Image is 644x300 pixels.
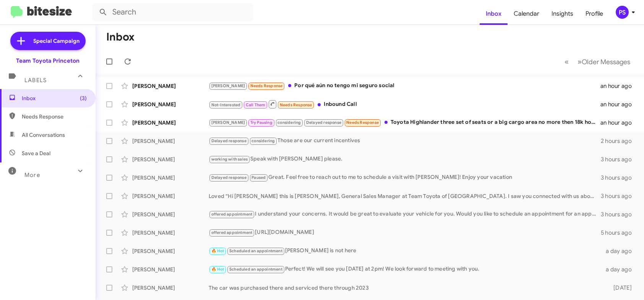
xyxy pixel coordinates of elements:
[573,54,635,70] button: Next
[277,120,301,125] span: considering
[211,267,224,272] span: 🔥 Hot
[600,119,638,126] div: an hour ago
[306,120,341,125] span: Delayed response
[209,265,603,274] div: Perfect! We will see you [DATE] at 2pm! We look forward to meeting with you.
[132,192,209,200] div: [PERSON_NAME]
[251,175,266,180] span: Paused
[80,94,87,102] span: (3)
[480,3,508,25] a: Inbox
[22,94,87,102] span: Inbox
[92,3,253,21] input: Search
[132,101,209,108] div: [PERSON_NAME]
[132,156,209,163] div: [PERSON_NAME]
[560,54,635,70] nav: Page navigation example
[609,6,636,19] button: PS
[33,37,79,45] span: Special Campaign
[577,57,582,66] span: »
[603,284,638,292] div: [DATE]
[601,211,638,218] div: 3 hours ago
[209,228,601,237] div: [URL][DOMAIN_NAME]
[601,137,638,145] div: 2 hours ago
[209,246,603,255] div: [PERSON_NAME] is not here
[211,157,248,162] span: working with sales
[246,102,266,107] span: Call Them
[250,83,283,88] span: Needs Response
[132,82,209,90] div: [PERSON_NAME]
[132,229,209,237] div: [PERSON_NAME]
[209,192,601,200] div: Loved “Hi [PERSON_NAME] this is [PERSON_NAME], General Sales Manager at Team Toyota of [GEOGRAPHI...
[132,211,209,218] div: [PERSON_NAME]
[600,82,638,90] div: an hour ago
[209,173,601,182] div: Great. Feel free to reach out to me to schedule a visit with [PERSON_NAME]! Enjoy your vacation
[132,284,209,292] div: [PERSON_NAME]
[579,3,609,25] a: Profile
[601,192,638,200] div: 3 hours ago
[603,266,638,273] div: a day ago
[616,6,629,19] div: PS
[132,266,209,273] div: [PERSON_NAME]
[24,77,47,84] span: Labels
[22,131,65,139] span: All Conversations
[209,155,601,164] div: Speak with [PERSON_NAME] please.
[560,54,573,70] button: Previous
[601,174,638,182] div: 3 hours ago
[209,284,603,292] div: The car was purchased there and serviced there through 2023
[211,175,247,180] span: Delayed response
[132,137,209,145] div: [PERSON_NAME]
[24,172,40,178] span: More
[603,247,638,255] div: a day ago
[132,247,209,255] div: [PERSON_NAME]
[601,229,638,237] div: 5 hours ago
[211,102,241,107] span: Not-Interested
[209,99,600,109] div: Inbound Call
[209,118,600,127] div: Toyota Highlander three set of seats or a big cargo area no more then 18k hopefully used
[22,149,50,157] span: Save a Deal
[211,83,245,88] span: [PERSON_NAME]
[132,119,209,126] div: [PERSON_NAME]
[132,174,209,182] div: [PERSON_NAME]
[10,32,86,50] a: Special Campaign
[229,248,282,253] span: Scheduled an appointment
[545,3,579,25] a: Insights
[251,138,275,143] span: considering
[209,81,600,90] div: Por qué aún no tengo mi seguro social
[280,102,312,107] span: Needs Response
[250,120,273,125] span: Try Pausing
[211,138,247,143] span: Delayed response
[600,101,638,108] div: an hour ago
[565,57,569,66] span: «
[209,136,601,145] div: Those are our current incentives
[211,120,245,125] span: [PERSON_NAME]
[16,57,79,65] div: Team Toyota Princeton
[22,113,87,120] span: Needs Response
[209,210,601,219] div: I understand your concerns. It would be great to evaluate your vehicle for you. Would you like to...
[346,120,379,125] span: Needs Response
[229,267,282,272] span: Scheduled an appointment
[211,230,253,235] span: offered appointment
[211,212,253,217] span: offered appointment
[582,58,630,66] span: Older Messages
[211,248,224,253] span: 🔥 Hot
[106,31,135,43] h1: Inbox
[601,156,638,163] div: 3 hours ago
[508,3,545,25] a: Calendar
